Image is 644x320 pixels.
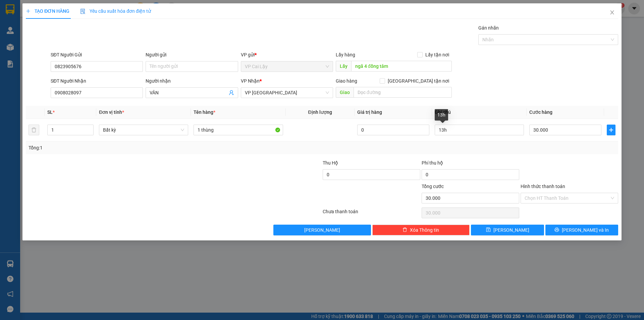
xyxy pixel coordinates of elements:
div: VP gửi [241,51,333,58]
span: SL [85,47,94,56]
span: Decrease Value [86,130,93,135]
img: icon [80,9,86,14]
span: Tên hàng [194,109,215,115]
div: Người gửi [146,51,238,58]
span: delete [402,227,407,233]
span: [PERSON_NAME] [304,226,340,234]
span: VP Sài Gòn [245,88,329,98]
input: Dọc đường [354,87,452,98]
span: [GEOGRAPHIC_DATA] tận nơi [385,77,452,85]
div: Chưa thanh toán [322,208,421,220]
span: [PERSON_NAME] và In [562,226,609,234]
span: up [88,126,92,130]
button: deleteXóa Thông tin [372,225,470,235]
button: printer[PERSON_NAME] và In [545,225,618,235]
span: printer [554,227,559,233]
div: VP Cai Lậy [6,6,53,14]
div: 13h [435,109,448,121]
span: down [88,131,92,135]
div: VP [GEOGRAPHIC_DATA] [57,6,125,22]
span: SL [47,109,53,115]
div: Tổng: 1 [29,144,249,151]
span: Rồi : [5,36,16,43]
span: Giao hàng [336,78,357,84]
span: close [609,10,615,15]
input: 0 [357,125,429,135]
span: Đơn vị tính [99,109,124,115]
span: Xóa Thông tin [410,226,439,234]
span: Giao [336,87,354,98]
span: Cước hàng [529,109,552,115]
button: plus [607,125,615,135]
div: 0348037137 [57,22,125,31]
div: Người nhận [146,77,238,85]
span: VP Cai Lậy [245,61,329,72]
button: save[PERSON_NAME] [471,225,544,235]
button: [PERSON_NAME] [273,225,371,235]
span: Định lượng [308,109,332,115]
span: user-add [229,90,234,95]
th: Ghi chú [432,106,527,119]
span: Bất kỳ [103,125,184,135]
span: Yêu cầu xuất hóa đơn điện tử [80,8,151,14]
div: Tên hàng: 1 bao trắng ( : 1 ) [6,47,125,56]
span: plus [607,127,615,133]
button: Close [603,3,622,22]
span: Nhận: [57,6,73,13]
span: Lấy [336,61,351,72]
span: plus [26,9,31,13]
span: TẠO ĐƠN HÀNG [26,8,69,14]
span: [PERSON_NAME] [493,226,529,234]
div: 30.000 [5,35,54,43]
div: Phí thu hộ [422,159,519,169]
input: Dọc đường [351,61,452,72]
label: Gán nhãn [478,25,499,31]
span: Giá trị hàng [357,109,382,115]
button: delete [29,125,39,135]
span: Lấy tận nơi [423,51,452,58]
input: VD: Bàn, Ghế [194,125,283,135]
div: SĐT Người Gửi [51,51,143,58]
span: Increase Value [86,125,93,130]
span: Thu Hộ [323,160,338,166]
input: Ghi Chú [435,125,524,135]
span: save [486,227,491,233]
div: SĐT Người Nhận [51,77,143,85]
span: Tổng cước [422,184,444,189]
span: Gửi: [6,6,16,13]
div: 0984723426 [6,14,53,23]
label: Hình thức thanh toán [521,184,565,189]
span: VP Nhận [241,78,260,84]
span: Lấy hàng [336,52,355,57]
